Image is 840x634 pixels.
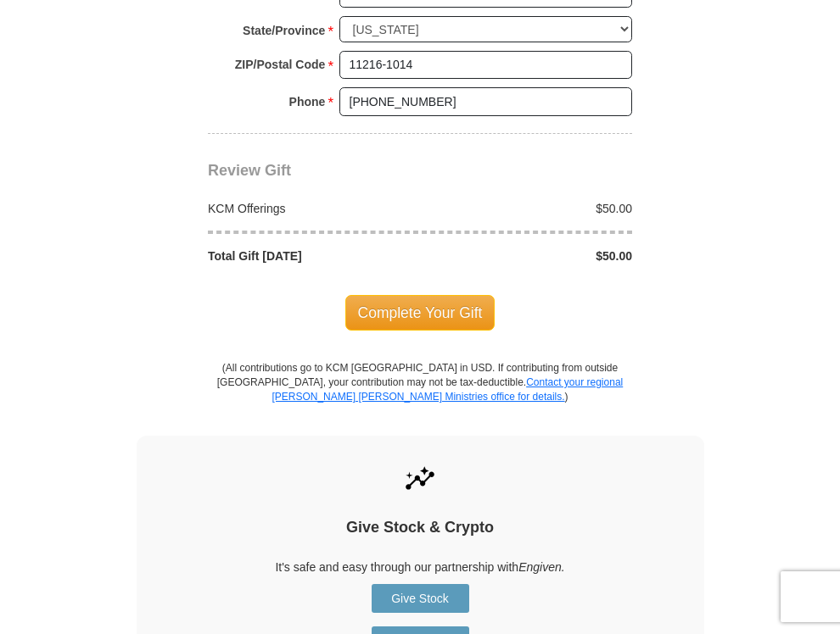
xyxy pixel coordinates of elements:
p: (All contributions go to KCM [GEOGRAPHIC_DATA] in USD. If contributing from outside [GEOGRAPHIC_D... [216,361,624,435]
span: Complete Your Gift [345,295,496,331]
a: Give Stock [372,584,469,613]
p: It's safe and easy through our partnership with [166,559,675,576]
strong: Phone [289,90,326,114]
div: $50.00 [420,200,641,217]
div: KCM Offerings [199,200,421,217]
strong: ZIP/Postal Code [235,53,326,76]
h4: Give Stock & Crypto [166,519,675,537]
img: give-by-stock.svg [402,461,438,497]
div: Total Gift [DATE] [199,247,421,264]
i: Engiven. [518,560,564,574]
div: $50.00 [420,247,641,264]
strong: State/Province [243,19,325,42]
span: Review Gift [208,162,291,179]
